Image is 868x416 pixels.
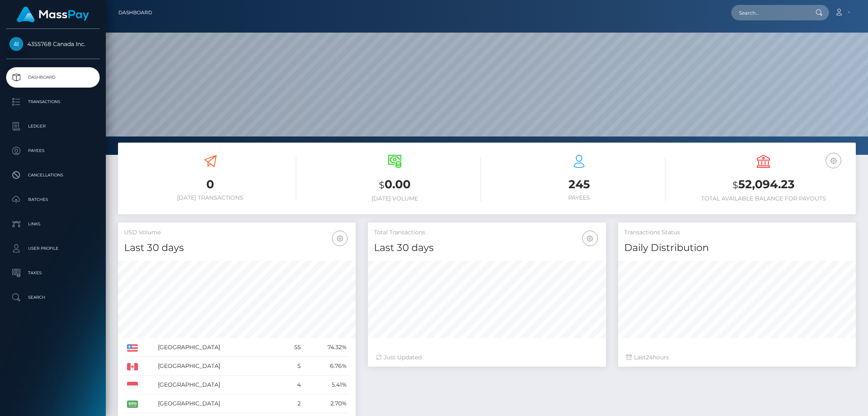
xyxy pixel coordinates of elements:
img: 4355768 Canada Inc. [9,37,23,51]
h3: 52,094.23 [678,176,850,193]
a: Links [6,214,100,234]
td: 6.76% [304,357,350,376]
h6: [DATE] Volume [308,195,481,202]
p: User Profile [9,242,96,255]
td: 5.41% [304,376,350,394]
td: 2.70% [304,394,350,413]
img: MassPay Logo [17,7,89,22]
td: 5 [281,357,304,376]
a: Ledger [6,116,100,136]
p: Batches [9,194,96,206]
p: Payees [9,145,96,157]
h3: 0 [124,176,296,192]
p: Links [9,218,96,230]
img: US.png [127,344,138,352]
span: 4355768 Canada Inc. [6,40,100,48]
td: 4 [281,376,304,394]
p: Search [9,291,96,304]
a: Batches [6,189,100,210]
h5: USD Volume [124,229,350,237]
h4: Last 30 days [374,241,599,255]
h5: Total Transactions [374,229,599,237]
img: ID.png [127,382,138,389]
a: User Profile [6,238,100,259]
td: 74.32% [304,338,350,357]
h6: [DATE] Transactions [124,194,296,201]
a: Transactions [6,92,100,112]
p: Dashboard [9,71,96,84]
td: 55 [281,338,304,357]
small: $ [732,179,738,191]
h4: Daily Distribution [624,241,850,255]
p: Ledger [9,120,96,132]
a: Payees [6,141,100,161]
p: Transactions [9,96,96,108]
h6: Payees [493,194,665,201]
td: [GEOGRAPHIC_DATA] [155,394,281,413]
h4: Last 30 days [124,241,350,255]
img: CA.png [127,363,138,370]
td: 2 [281,394,304,413]
h3: 0.00 [308,176,481,193]
h6: Total Available Balance for Payouts [678,195,850,202]
td: [GEOGRAPHIC_DATA] [155,357,281,376]
img: SA.png [127,401,138,408]
h5: Transactions Status [624,229,850,237]
input: Search... [731,5,808,20]
div: Last hours [626,353,848,362]
td: [GEOGRAPHIC_DATA] [155,338,281,357]
a: Dashboard [6,67,100,88]
h3: 245 [493,176,665,192]
div: Just Updated [376,353,597,362]
p: Cancellations [9,169,96,181]
p: Taxes [9,267,96,279]
small: $ [379,179,385,191]
a: Search [6,287,100,308]
a: Taxes [6,263,100,283]
span: 24 [646,354,653,361]
a: Dashboard [118,4,152,21]
a: Cancellations [6,165,100,185]
td: [GEOGRAPHIC_DATA] [155,376,281,394]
